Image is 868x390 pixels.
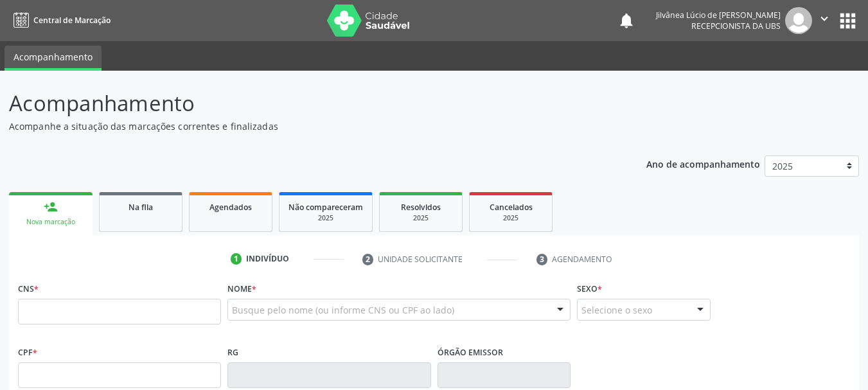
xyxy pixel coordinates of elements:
[577,279,602,299] label: Sexo
[389,213,453,223] div: 2025
[646,155,760,172] p: Ano de acompanhamento
[9,10,111,31] a: Central de Marcação
[227,342,238,362] label: RG
[232,303,454,317] span: Busque pelo nome (ou informe CNS ou CPF ao lado)
[581,303,652,317] span: Selecione o sexo
[288,202,363,213] span: Não compareceram
[490,202,533,213] span: Cancelados
[209,202,252,213] span: Agendados
[837,10,859,32] button: apps
[231,253,242,265] div: 1
[227,279,256,299] label: Nome
[18,279,39,299] label: CNS
[656,10,781,21] div: Jilvânea Lúcio de [PERSON_NAME]
[438,342,503,362] label: Órgão emissor
[691,21,781,31] span: Recepcionista da UBS
[9,120,604,133] p: Acompanhe a situação das marcações correntes e finalizadas
[246,253,289,265] div: Indivíduo
[288,213,363,223] div: 2025
[617,12,635,30] button: notifications
[4,46,102,71] a: Acompanhamento
[18,217,84,227] div: Nova marcação
[785,7,812,34] img: img
[44,200,58,214] div: person_add
[401,202,441,213] span: Resolvidos
[33,15,111,26] span: Central de Marcação
[9,87,604,120] p: Acompanhamento
[812,7,837,34] button: 
[479,213,543,223] div: 2025
[817,12,831,26] i: 
[128,202,153,213] span: Na fila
